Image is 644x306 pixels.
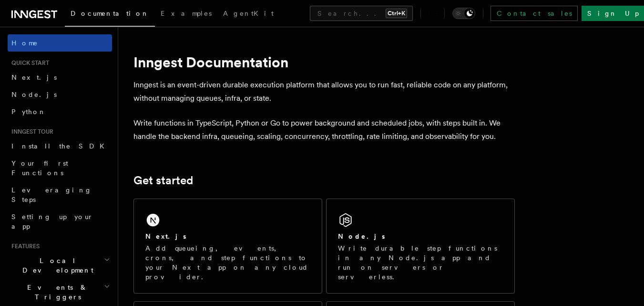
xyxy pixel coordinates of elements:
p: Write durable step functions in any Node.js app and run on servers or serverless. [338,243,503,282]
span: Quick start [8,59,49,67]
h2: Next.js [145,232,186,241]
span: Examples [161,10,212,17]
span: Features [8,243,40,250]
h1: Inngest Documentation [133,53,515,71]
kbd: Ctrl+K [386,9,407,18]
p: Add queueing, events, crons, and step functions to your Next app on any cloud provider. [145,243,310,282]
span: Your first Functions [11,159,68,177]
a: Node.js [8,86,112,103]
a: Your first Functions [8,155,112,181]
a: Contact sales [491,6,578,21]
a: Documentation [65,3,155,27]
h2: Node.js [338,232,385,241]
a: Get started [133,174,193,187]
button: Search...Ctrl+K [310,6,413,21]
a: AgentKit [217,3,279,26]
span: AgentKit [223,10,274,17]
a: Install the SDK [8,137,112,155]
a: Setting up your app [8,208,112,235]
span: Documentation [71,10,149,17]
span: Local Development [8,256,104,275]
span: Home [11,38,38,48]
p: Write functions in TypeScript, Python or Go to power background and scheduled jobs, with steps bu... [133,116,515,143]
span: Setting up your app [11,213,93,230]
span: Events & Triggers [8,283,104,302]
a: Node.jsWrite durable step functions in any Node.js app and run on servers or serverless. [326,199,515,294]
a: Examples [155,3,217,26]
span: Python [11,108,46,116]
span: Inngest tour [8,128,53,136]
span: Next.js [11,74,57,81]
a: Next.jsAdd queueing, events, crons, and step functions to your Next app on any cloud provider. [133,199,322,294]
span: Install the SDK [11,142,110,150]
button: Events & Triggers [8,279,112,306]
a: Leveraging Steps [8,181,112,208]
span: Node.js [11,91,57,98]
button: Local Development [8,252,112,279]
span: Leveraging Steps [11,186,92,203]
button: Toggle dark mode [452,8,475,19]
a: Next.js [8,69,112,86]
a: Python [8,103,112,120]
p: Inngest is an event-driven durable execution platform that allows you to run fast, reliable code ... [133,78,515,105]
a: Home [8,34,112,52]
